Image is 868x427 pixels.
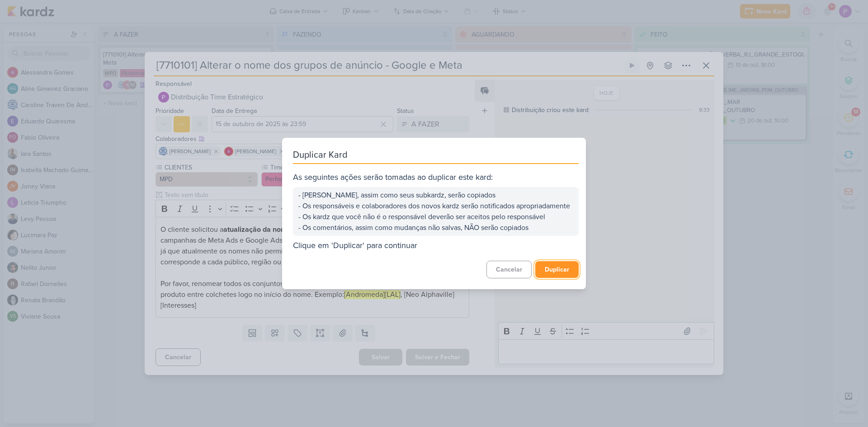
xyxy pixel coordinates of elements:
[293,149,579,164] div: Duplicar Kard
[293,171,579,183] div: As seguintes ações serão tomadas ao duplicar este kard:
[486,261,532,278] button: Cancelar
[293,187,579,236] div: - [PERSON_NAME], assim como seus subkardz, serão copiados - Os responsáveis e colaboradores dos n...
[293,239,579,252] div: Clique em 'Duplicar' para continuar
[535,261,579,278] button: Duplicar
